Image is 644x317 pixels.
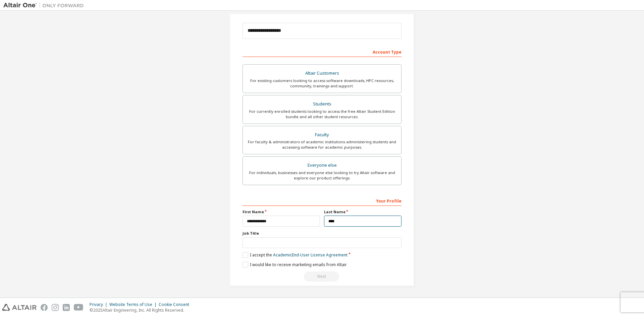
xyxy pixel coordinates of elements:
label: Job Title [243,231,401,236]
img: linkedin.svg [63,304,70,311]
div: Website Terms of Use [109,302,159,307]
div: Cookie Consent [159,302,193,307]
div: For faculty & administrators of academic institutions administering students and accessing softwa... [247,139,397,150]
img: youtube.svg [74,304,84,311]
label: I accept the [243,252,347,258]
div: For currently enrolled students looking to access the free Altair Student Edition bundle and all ... [247,109,397,120]
a: Academic End-User License Agreement [273,252,347,258]
div: Faculty [247,130,397,140]
div: Read and acccept EULA to continue [243,271,401,282]
label: First Name [243,209,320,215]
div: Privacy [90,302,109,307]
label: Last Name [324,209,401,215]
img: instagram.svg [52,304,59,311]
div: For individuals, businesses and everyone else looking to try Altair software and explore our prod... [247,170,397,181]
img: facebook.svg [41,304,48,311]
div: Your Profile [243,195,401,206]
div: Altair Customers [247,69,397,78]
label: I would like to receive marketing emails from Altair [243,262,347,267]
img: Altair One [3,2,87,9]
div: Students [247,99,397,109]
div: Everyone else [247,161,397,170]
div: For existing customers looking to access software downloads, HPC resources, community, trainings ... [247,78,397,89]
div: Account Type [243,46,401,57]
p: © 2025 Altair Engineering, Inc. All Rights Reserved. [90,307,193,313]
img: altair_logo.svg [2,304,37,311]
